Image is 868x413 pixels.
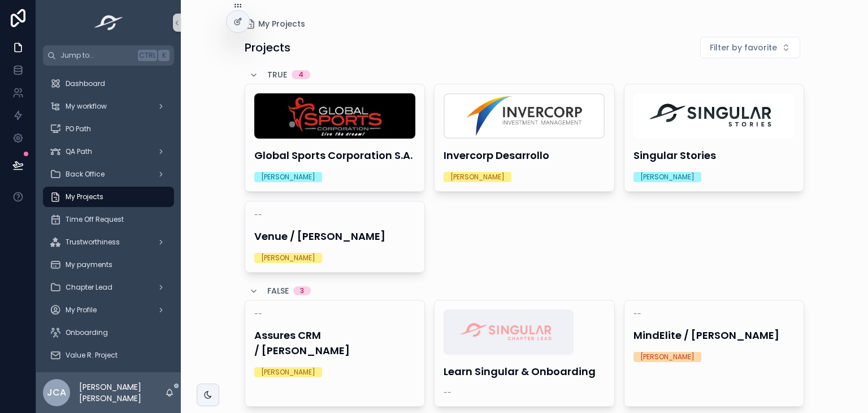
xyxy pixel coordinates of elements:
span: PO Path [66,124,91,134]
span: Value R. Project [66,351,118,360]
a: QA Path [43,141,174,162]
div: [PERSON_NAME] [261,172,315,182]
span: My Projects [258,18,305,29]
span: My Profile [66,306,97,315]
button: Select Button [700,37,800,58]
a: Dashboard [43,74,174,94]
a: My Profile [43,300,174,320]
span: My payments [66,260,112,269]
a: cropimage9134.webpGlobal Sports Corporation S.A.[PERSON_NAME] [245,84,426,192]
p: [PERSON_NAME] [PERSON_NAME] [79,381,165,404]
div: 4 [298,70,303,79]
span: Time Off Request [66,215,124,224]
a: My Projects [245,18,305,29]
div: [PERSON_NAME] [450,172,505,182]
div: [PERSON_NAME] [261,253,315,263]
a: SStories.pngSingular Stories[PERSON_NAME] [624,84,805,192]
span: Onboarding [66,328,108,337]
span: Jump to... [60,51,133,60]
a: Singular-Chapter-Lead.pngLearn Singular & Onboarding-- [434,300,615,407]
a: Trustworthiness [43,232,174,252]
a: --Assures CRM / [PERSON_NAME][PERSON_NAME] [245,300,426,407]
a: My workflow [43,96,174,117]
a: Time Off Request [43,209,174,230]
a: My payments [43,255,174,275]
h4: Assures CRM / [PERSON_NAME] [254,328,416,358]
div: [PERSON_NAME] [261,367,315,377]
span: FALSE [267,285,289,296]
a: invercorp.pngInvercorp Desarrollo[PERSON_NAME] [434,84,615,192]
a: PO Path [43,119,174,139]
span: TRUE [267,69,287,80]
span: My workflow [66,102,107,111]
div: [PERSON_NAME] [640,172,695,182]
span: Ctrl [138,50,157,61]
h4: Learn Singular & Onboarding [444,364,605,379]
img: SStories.png [633,93,795,139]
h1: Projects [245,40,290,55]
span: Chapter Lead [66,283,112,292]
span: -- [633,309,641,319]
span: Dashboard [66,79,105,88]
h4: Global Sports Corporation S.A. [254,148,416,163]
a: --Venue / [PERSON_NAME][PERSON_NAME] [245,201,426,273]
span: -- [444,388,452,397]
img: Singular-Chapter-Lead.png [444,309,574,355]
span: My Projects [66,192,103,201]
a: My Projects [43,187,174,207]
span: Back Office [66,170,105,179]
a: Value R. Project [43,345,174,365]
img: invercorp.png [444,93,605,139]
a: Back Office [43,164,174,184]
div: scrollable content [36,66,181,372]
a: Chapter Lead [43,277,174,298]
span: -- [254,210,262,220]
a: Onboarding [43,322,174,343]
span: Trustworthiness [66,238,120,247]
span: QA Path [66,147,92,156]
span: JCA [47,386,66,399]
span: Filter by favorite [710,42,777,53]
button: Jump to...CtrlK [43,45,174,66]
span: -- [254,309,262,319]
div: [PERSON_NAME] [640,352,695,362]
h4: Singular Stories [633,148,795,163]
img: App logo [91,14,127,32]
img: cropimage9134.webp [254,93,416,139]
div: 3 [300,286,304,295]
span: K [159,51,168,60]
h4: Venue / [PERSON_NAME] [254,229,416,244]
h4: MindElite / [PERSON_NAME] [633,328,795,343]
h4: Invercorp Desarrollo [444,148,605,163]
a: --MindElite / [PERSON_NAME][PERSON_NAME] [624,300,805,407]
